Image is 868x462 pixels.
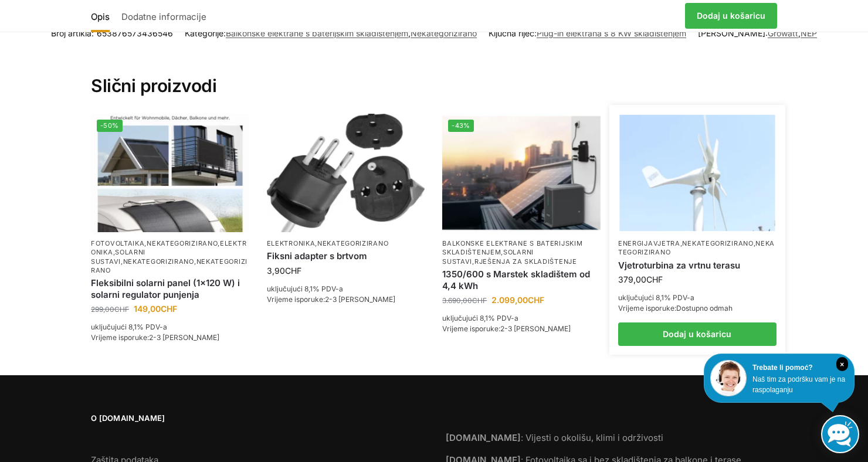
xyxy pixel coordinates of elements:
[619,114,775,231] img: Vjetroturbina za balkon i terasu
[618,293,694,302] font: uključujući 8,1% PDV-a
[97,28,173,38] font: 653876573436546
[267,266,285,276] font: 3,90
[442,296,472,305] font: 3.690,00
[676,304,733,312] font: Dostupno odmah
[317,239,388,247] font: Nekategorizirano
[752,375,845,394] font: Naš tim za podršku vam je na raspolaganju
[442,269,590,291] font: 1350/600 s Marstek skladištem od 4,4 kWh
[113,248,116,256] font: ,
[840,361,844,369] font: ×
[226,28,408,38] a: Balkonske elektrane s baterijskim skladištenjem
[147,239,218,247] a: Nekategorizirano
[653,239,680,247] a: vjetra
[91,239,144,247] a: Fotovoltaika
[91,277,240,300] font: Fleksibilni solarni panel (1×120 W) i solarni regulator punjenja
[646,274,663,284] font: CHF
[768,28,798,38] a: Growatt
[194,257,196,266] font: ,
[51,28,94,38] font: Broj artikla:
[528,295,544,305] font: CHF
[91,413,165,423] font: O [DOMAIN_NAME]
[680,239,683,247] font: ,
[442,269,601,291] a: 1350/600 s Marstek skladištem od 4,4 kWh
[618,260,777,271] a: Vjetroturbina za vrtnu terasu
[663,329,731,339] font: Dodaj u košaricu
[489,28,537,38] font: Ključna riječ:
[408,28,411,38] font: ,
[123,257,194,266] a: Nekategorizirano
[472,296,487,305] font: CHF
[91,322,167,331] font: uključujući 8,1% PDV-a
[91,114,249,232] img: Fleksibilni solarni moduli za mobilne kućice, kampiranje, balkone
[267,250,425,262] a: Fiksni adapter s brtvom
[472,257,474,266] font: ,
[501,248,503,256] font: ,
[149,333,219,342] font: 2-3 [PERSON_NAME]
[491,295,528,305] font: 2.099,00
[474,257,577,266] font: rješenja za skladištenje
[218,239,220,247] font: ,
[801,28,817,38] a: NEP
[446,432,663,443] a: [DOMAIN_NAME]: Vijesti o okolišu, klimi i održivosti
[442,114,601,232] a: -43%Balkonska elektrana s Marstek skladištem
[91,333,149,342] font: Vrijeme isporuke:
[752,364,813,372] font: Trebate li pomoć?
[91,248,145,265] a: Solarni sustavi
[144,239,147,247] font: ,
[267,239,316,247] a: Elektronika
[325,295,395,304] font: 2-3 [PERSON_NAME]
[500,324,571,333] font: 2-3 [PERSON_NAME]
[442,324,500,333] font: Vrijeme isporuke:
[682,239,753,247] a: Nekategorizirano
[442,314,518,322] font: uključujući 8,1% PDV-a
[618,274,646,284] font: 379,00
[285,266,301,276] font: CHF
[114,305,129,314] font: CHF
[446,432,521,443] font: [DOMAIN_NAME]
[836,357,848,371] i: Zatvoriti
[618,239,775,256] font: Nekategorizirano
[91,305,114,314] font: 299,00
[798,28,801,38] font: ,
[185,28,226,38] font: Kategorije:
[91,239,246,256] a: Elektronika
[710,360,747,396] img: Služba za korisnike
[618,239,653,247] a: Energija
[267,295,325,304] font: Vrijeme isporuke:
[267,114,425,232] img: Fiksni adapter s brtvom
[442,114,601,232] img: Balkonska elektrana s Marstek skladištem
[315,239,317,247] font: ,
[618,304,676,312] font: Vrijeme isporuke:
[161,304,177,314] font: CHF
[267,250,367,261] font: Fiksni adapter s brtvom
[618,260,740,271] font: Vjetroturbina za vrtnu terasu
[521,432,663,443] font: : Vijesti o okolišu, klimi i održivosti
[618,322,777,346] a: Dodaj u košaricu: „Vjetroturbina za vrtnu terasu“
[121,257,123,266] font: ,
[91,257,247,274] a: Nekategorizirano
[91,277,249,300] a: Fleksibilni solarni panel (1×120 W) i solarni regulator punjenja
[411,28,477,38] a: Nekategorizirano
[537,28,686,38] a: Plug-in elektrana s 8 KW skladištenjem
[134,304,161,314] font: 149,00
[442,248,534,265] font: solarni sustavi
[442,239,582,256] a: Balkonske elektrane s baterijskim skladištenjem
[91,114,249,232] a: -50%Fleksibilni solarni moduli za mobilne kućice, kampiranje, balkone
[698,28,768,38] font: [PERSON_NAME]:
